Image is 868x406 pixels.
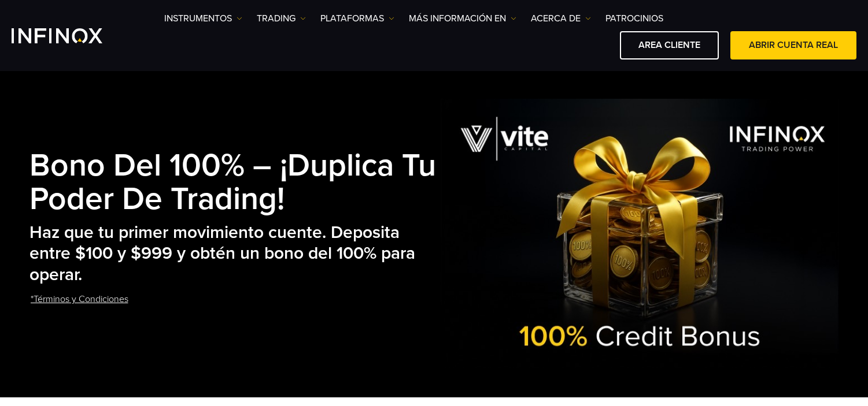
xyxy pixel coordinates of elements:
a: *Términos y Condiciones [29,285,130,314]
a: Más información en [409,12,516,25]
a: Instrumentos [164,12,242,25]
h2: Haz que tu primer movimiento cuente. Deposita entre $100 y $999 y obtén un bono del 100% para ope... [29,222,441,286]
a: INFINOX Logo [12,28,130,43]
a: TRADING [257,12,306,25]
a: Patrocinios [605,12,663,25]
a: ABRIR CUENTA REAL [730,31,856,59]
a: PLATAFORMAS [320,12,394,25]
strong: Bono del 100% – ¡Duplica tu poder de trading! [29,147,436,218]
a: AREA CLIENTE [620,31,719,59]
a: ACERCA DE [531,12,591,25]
